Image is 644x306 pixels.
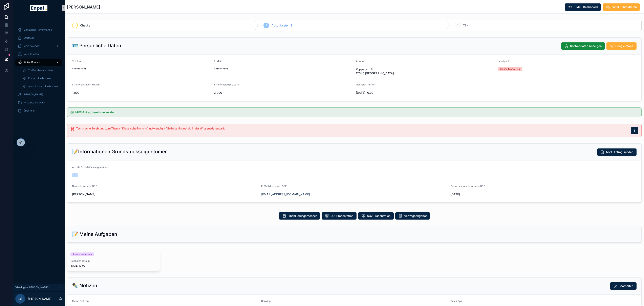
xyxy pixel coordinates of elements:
[13,16,65,120] div: scrollable content
[80,23,90,27] span: Checks
[498,60,510,63] span: Leadquelle
[261,192,310,196] a: [EMAIL_ADDRESS][DOMAIN_NAME]
[18,296,22,301] span: LS
[356,91,495,95] span: [DATE] 10:00
[15,50,62,58] a: Neue Kunden
[73,252,92,256] div: Abschlusstermin
[561,42,605,50] button: Kontaktdaten Anzeigen
[70,264,156,267] span: [DATE] 10:00
[28,77,51,80] span: Ersttermine buchen
[574,5,598,9] span: E-Mail Dashboard
[15,59,62,66] a: Aktive Kunden
[23,101,45,104] span: Wissensdatenbank
[74,173,76,177] div: 1
[279,212,320,220] button: Finanzierungsrechner
[451,185,485,188] span: Geburtsdatum des ersten GSE
[611,5,637,9] span: Enpal Kontaktieren
[15,26,62,34] a: Monatliche Performance
[67,249,160,271] a: AbschlussterminNächster Termin[DATE] 10:00
[261,185,287,188] span: E-Mail des ersten GSE
[67,4,100,10] h1: [PERSON_NAME]
[603,3,640,11] button: Enpal Kontaktieren
[23,53,39,56] span: Neue Kunden
[395,212,430,220] button: Vertragsangebot
[72,185,97,188] span: Name des ersten GSE
[214,60,221,63] span: E-Mail
[23,28,52,32] span: Monatliche Performance
[565,3,601,11] button: E-Mail Dashboard
[72,282,97,289] h2: ✒️ Notizen
[631,127,638,134] button: i
[70,259,156,263] span: Nächster Termin
[72,166,108,169] span: Anzahl Grundstückseigentümer
[356,83,375,86] span: Nächster Termin
[367,214,390,218] span: SC2 Präsentation
[30,5,47,11] img: App logo
[451,192,637,196] span: [DATE]
[72,148,167,155] h2: 📝Informationen Grundstückseigentümer
[28,69,53,72] span: To-Do's beantworten
[610,282,637,290] button: Bearbeiten
[214,83,239,86] span: Stromkosten pro Jahr
[28,297,51,301] p: [PERSON_NAME]
[76,127,628,130] h5: Technische Belehrung zum Thema "Klassische Nullung" notwendig - Alle Infos findest du in der Wiss...
[615,44,633,48] span: Google Maps
[72,300,89,303] span: Meine Notizen
[15,91,62,98] a: [PERSON_NAME]
[72,231,117,238] h2: 📝 Meine Aufgaben
[20,67,62,74] a: To-Do's beantworten
[330,214,353,218] span: SC1 Präsentation
[500,67,520,71] div: Online Marketing
[20,83,62,90] a: Abschlusstermine buchen
[261,300,271,303] span: Booking
[356,67,495,75] span: Koppenstr. 8 12345 [GEOGRAPHIC_DATA]
[23,93,43,96] span: [PERSON_NAME]
[606,150,633,154] span: MVT-Antrag senden
[634,129,635,133] span: i
[457,24,458,27] span: 3
[15,99,62,106] a: Wissensdatenbank
[463,23,468,27] span: TBK
[20,75,62,82] a: Ersttermine buchen
[214,91,353,95] span: 3,000
[272,23,293,27] span: Abschlusstermin
[15,286,48,289] span: Viewing as [PERSON_NAME]
[72,60,81,63] span: Telefon
[358,212,394,220] button: SC2 Präsentation
[23,109,35,112] span: Über mich
[23,61,40,64] span: Aktive Kunden
[404,214,427,218] span: Vertragsangebot
[28,85,58,88] span: Abschlusstermine buchen
[356,60,365,63] span: Adresse
[72,83,100,86] span: Stromverbrauch in kWh
[619,284,633,288] span: Bearbeiten
[72,91,211,95] span: 1,000
[570,44,602,48] span: Kontaktdaten Anzeigen
[72,192,258,196] span: [PERSON_NAME]
[75,111,638,114] h5: MVT-Antrag bereits versendet
[322,212,357,220] button: SC1 Präsentation
[72,42,121,49] h2: 🪪 Persönliche Daten
[597,148,637,156] button: MVT-Antrag senden
[451,300,462,303] span: Sales Ops
[15,34,62,42] a: Startseite
[15,107,62,114] a: Über mich
[23,36,35,40] span: Startseite
[266,24,267,27] span: 2
[15,42,62,50] a: Mein Kalender
[288,214,317,218] span: Finanzierungsrechner
[23,44,40,48] span: Mein Kalender
[606,42,637,50] button: Google Maps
